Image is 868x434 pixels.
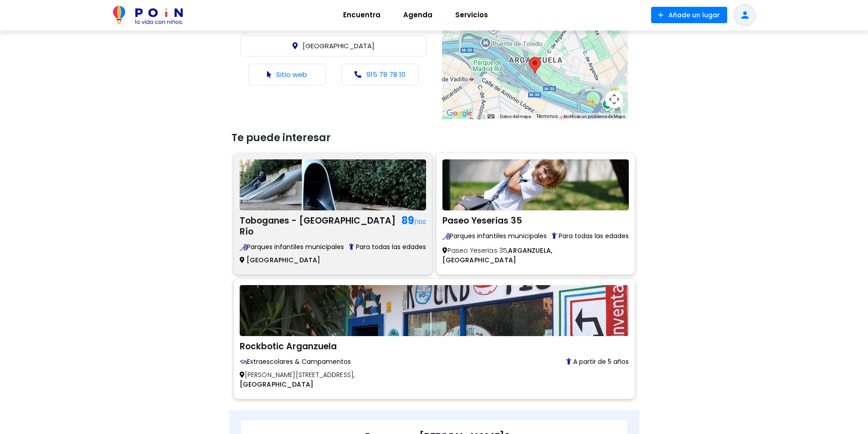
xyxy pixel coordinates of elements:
[399,8,437,22] span: Agenda
[566,357,629,367] span: A partir de 5 años
[442,233,450,240] img: Encuentra los mejores parques infantiles públicos para disfrutar al aire libre con niños. Más de ...
[442,231,547,241] span: Parques infantiles municipales
[332,4,392,26] a: Encuentra
[240,357,351,367] span: Extraescolares & Campamentos
[605,90,623,108] button: Controles de visualización del mapa
[231,132,637,144] h3: Te puede interesar
[444,107,474,119] a: Abre esta zona en Google Maps (se abre en una nueva ventana)
[442,242,587,269] p: Paseo Yeserias 35,
[240,285,629,393] a: Rockbotic Arganzuela Rockbotic Arganzuela Encuentra centros educativos, academias y actividades e...
[500,113,531,120] button: Datos del mapa
[442,159,629,210] img: Paseo Yeserias 35
[240,213,397,237] h2: Toboganes - [GEOGRAPHIC_DATA] Río
[564,114,625,119] a: Notificar un problema de Maps
[247,255,321,265] span: [GEOGRAPHIC_DATA]
[397,213,426,236] h1: 89
[240,367,385,393] p: [PERSON_NAME][STREET_ADDRESS],
[240,285,629,336] img: Rockbotic Arganzuela
[339,8,385,22] span: Encuentra
[240,358,247,366] img: Encuentra centros educativos, academias y actividades extraescolares para niños de 0 a 10 años. F...
[113,6,183,24] img: POiN
[276,70,307,79] a: Sitio web
[240,159,426,269] a: Toboganes - Madrid Río Toboganes - [GEOGRAPHIC_DATA] Río 89/100 Encuentra los mejores parques inf...
[349,242,426,252] span: Para todas las edades
[414,218,426,226] span: /100
[442,213,629,226] h2: Paseo Yeserias 35
[240,244,247,251] img: Encuentra los mejores parques infantiles públicos para disfrutar al aire libre con niños. Más de ...
[451,8,492,22] span: Servicios
[536,113,558,120] a: Términos (se abre en una nueva pestaña)
[240,242,344,252] span: Parques infantiles municipales
[442,159,629,269] a: Paseo Yeserias 35 Paseo Yeserias 35 Encuentra los mejores parques infantiles públicos para disfru...
[240,338,629,352] h2: Rockbotic Arganzuela
[303,41,375,51] span: [GEOGRAPHIC_DATA]
[444,4,499,26] a: Servicios
[651,7,727,23] button: Añade un lugar
[240,159,426,210] img: Toboganes - Madrid Río
[366,70,406,79] a: 915 78 78 10
[488,113,494,120] button: Combinaciones de teclas
[442,246,553,265] span: ARGANZUELA, [GEOGRAPHIC_DATA]
[552,231,629,241] span: Para todas las edades
[240,380,314,389] span: [GEOGRAPHIC_DATA]
[392,4,444,26] a: Agenda
[444,107,474,119] img: Google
